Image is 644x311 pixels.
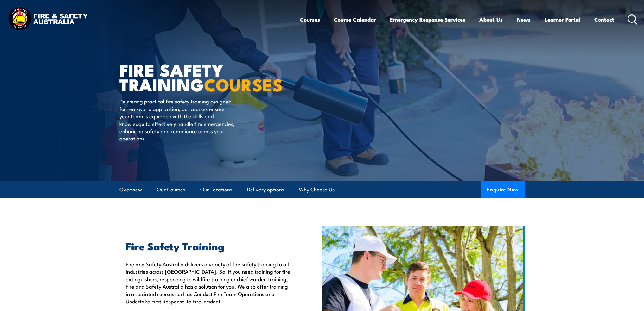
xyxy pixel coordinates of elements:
[119,97,235,142] p: Delivering practical fire safety training designed for real-world application, our courses ensure...
[119,181,142,198] a: Overview
[126,241,293,250] h2: Fire Safety Training
[479,11,503,28] a: About Us
[126,260,293,305] p: Fire and Safety Australia delivers a variety of fire safety training to all industries across [GE...
[517,11,531,28] a: News
[157,181,185,198] a: Our Courses
[200,181,232,198] a: Our Locations
[481,181,525,198] button: Enquire Now
[119,62,276,91] h1: FIRE SAFETY TRAINING
[204,71,283,97] strong: COURSES
[390,11,465,28] a: Emergency Response Services
[334,11,376,28] a: Course Calendar
[594,11,614,28] a: Contact
[545,11,580,28] a: Learner Portal
[247,181,284,198] a: Delivery options
[300,11,320,28] a: Courses
[299,181,335,198] a: Why Choose Us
